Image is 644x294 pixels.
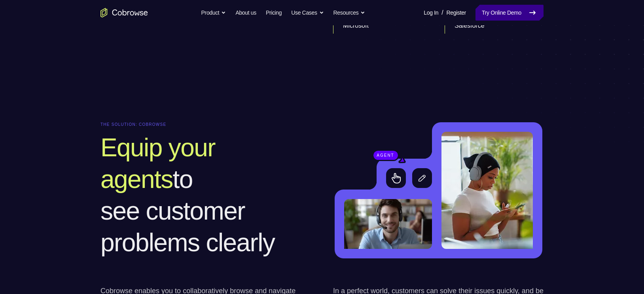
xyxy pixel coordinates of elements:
button: Use Cases [291,5,324,21]
p: The solution: Cobrowse [100,122,311,127]
span: Equip your agents [100,133,215,193]
img: A customer looking at their smartphone [441,132,533,249]
a: Register [447,5,466,21]
span: Microsoft [343,21,426,30]
button: Resources [333,5,366,21]
span: Salesforce [455,21,537,30]
h2: to see customer problems clearly [100,132,311,258]
a: Log In [424,5,438,21]
a: About us [235,5,256,21]
button: Product [201,5,226,21]
a: Go to the home page [100,8,148,17]
img: An agent wearing a headset [344,199,432,249]
a: Pricing [266,5,282,21]
a: Try Online Demo [475,5,544,21]
span: / [441,8,443,17]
